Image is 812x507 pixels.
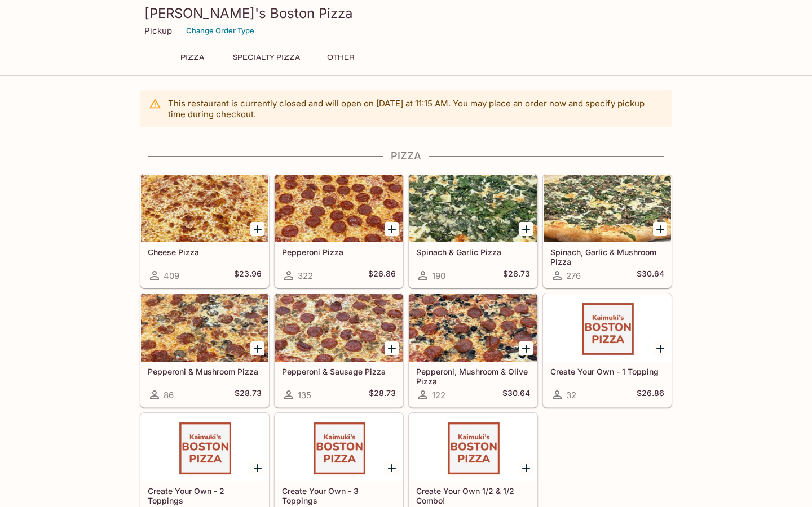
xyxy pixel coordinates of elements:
span: 122 [432,390,445,401]
button: Add Create Your Own 1/2 & 1/2 Combo! [519,461,533,475]
div: Pepperoni Pizza [275,175,403,242]
button: Add Spinach & Garlic Pizza [519,222,533,236]
h5: $30.64 [502,388,530,402]
span: 322 [298,270,313,281]
h5: Create Your Own - 3 Toppings [282,486,396,505]
span: 86 [164,390,174,401]
h5: Spinach & Garlic Pizza [416,247,530,257]
a: Pepperoni & Mushroom Pizza86$28.73 [140,293,269,407]
a: Pepperoni, Mushroom & Olive Pizza122$30.64 [409,293,537,407]
button: Change Order Type [181,22,259,39]
span: 32 [566,390,576,401]
a: Pepperoni Pizza322$26.86 [275,174,403,288]
h5: Cheese Pizza [148,247,262,257]
div: Create Your Own - 1 Topping [544,294,671,362]
button: Add Create Your Own - 2 Toppings [250,461,264,475]
h5: Pepperoni Pizza [282,247,396,257]
div: Pepperoni & Mushroom Pizza [141,294,268,362]
h5: Pepperoni & Mushroom Pizza [148,367,262,376]
button: Add Pepperoni Pizza [385,222,399,236]
h5: $28.73 [369,388,396,402]
button: Add Pepperoni & Sausage Pizza [385,341,399,355]
button: Specialty Pizza [227,50,306,65]
h5: Spinach, Garlic & Mushroom Pizza [550,247,664,266]
div: Spinach & Garlic Pizza [409,175,537,242]
span: 409 [164,270,179,281]
div: Create Your Own - 3 Toppings [275,413,403,481]
p: This restaurant is currently closed and will open on [DATE] at 11:15 AM . You may place an order ... [168,98,663,119]
button: Add Pepperoni & Mushroom Pizza [250,341,264,355]
h5: $28.73 [235,388,262,402]
p: Pickup [144,25,172,36]
button: Add Create Your Own - 1 Topping [653,341,667,355]
h5: $26.86 [637,388,664,402]
span: 190 [432,270,445,281]
button: Other [315,50,366,65]
h5: $28.73 [503,269,530,282]
h5: $23.96 [234,269,262,282]
div: Pepperoni, Mushroom & Olive Pizza [409,294,537,362]
div: Create Your Own 1/2 & 1/2 Combo! [409,413,537,481]
button: Add Pepperoni, Mushroom & Olive Pizza [519,341,533,355]
h3: [PERSON_NAME]'s Boston Pizza [144,5,668,22]
span: 276 [566,270,581,281]
a: Spinach & Garlic Pizza190$28.73 [409,174,537,288]
h5: Create Your Own - 2 Toppings [148,486,262,505]
a: Create Your Own - 1 Topping32$26.86 [543,293,672,407]
a: Pepperoni & Sausage Pizza135$28.73 [275,293,403,407]
h5: Create Your Own - 1 Topping [550,367,664,376]
h5: Pepperoni & Sausage Pizza [282,367,396,376]
h5: Pepperoni, Mushroom & Olive Pizza [416,367,530,385]
button: Pizza [167,50,218,65]
h4: Pizza [140,150,672,162]
a: Spinach, Garlic & Mushroom Pizza276$30.64 [543,174,672,288]
span: 135 [298,390,311,401]
button: Add Cheese Pizza [250,222,264,236]
div: Cheese Pizza [141,175,268,242]
button: Add Spinach, Garlic & Mushroom Pizza [653,222,667,236]
h5: Create Your Own 1/2 & 1/2 Combo! [416,486,530,505]
h5: $30.64 [637,269,664,282]
div: Create Your Own - 2 Toppings [141,413,268,481]
div: Pepperoni & Sausage Pizza [275,294,403,362]
div: Spinach, Garlic & Mushroom Pizza [544,175,671,242]
h5: $26.86 [368,269,396,282]
button: Add Create Your Own - 3 Toppings [385,461,399,475]
a: Cheese Pizza409$23.96 [140,174,269,288]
